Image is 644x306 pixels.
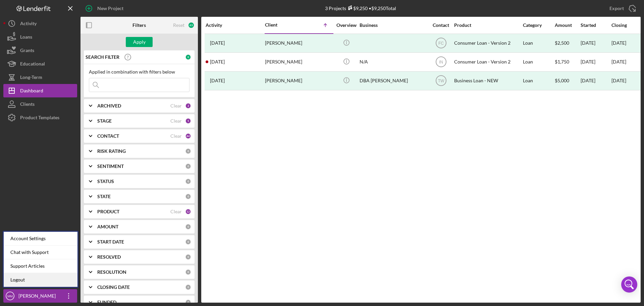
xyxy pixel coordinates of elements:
[185,163,191,169] div: 0
[3,57,77,71] button: Educational
[360,72,427,90] div: DBA [PERSON_NAME]
[210,59,225,64] time: 2025-01-31 17:05
[428,23,453,28] div: Contact
[265,34,332,52] div: [PERSON_NAME]
[555,23,580,28] div: Amount
[97,285,130,290] b: CLOSING DATE
[20,97,35,113] div: Clients
[3,111,77,124] button: Product Templates
[7,294,13,298] text: MM
[334,23,359,28] div: Overview
[611,59,626,64] time: [DATE]
[20,71,42,86] div: Long-Term
[185,209,191,215] div: 12
[346,5,368,11] div: $9,250
[609,2,624,15] div: Export
[173,23,184,28] div: Reset
[185,284,191,290] div: 0
[20,57,45,72] div: Educational
[265,53,332,71] div: [PERSON_NAME]
[265,72,332,90] div: [PERSON_NAME]
[97,254,121,260] b: RESOLVED
[523,23,554,28] div: Category
[170,118,182,124] div: Clear
[185,254,191,260] div: 0
[4,232,77,246] div: Account Settings
[170,133,182,139] div: Clear
[454,34,521,52] div: Consumer Loan - Version 2
[97,164,124,169] b: SENTIMENT
[611,78,626,83] div: [DATE]
[3,17,77,30] button: Activity
[523,53,554,71] div: Loan
[185,193,191,200] div: 0
[185,299,191,305] div: 0
[133,37,146,47] div: Apply
[97,148,126,154] b: RISK RATING
[97,300,116,305] b: FUNDED
[80,2,130,15] button: New Project
[555,72,580,90] div: $5,000
[438,79,444,83] text: TW
[20,111,59,126] div: Product Templates
[97,118,112,124] b: STAGE
[523,34,554,52] div: Loan
[581,34,611,52] div: [DATE]
[20,30,32,45] div: Loans
[185,148,191,154] div: 0
[454,72,521,90] div: Business Loan - NEW
[360,53,427,71] div: N/A
[97,179,114,184] b: STATUS
[603,2,641,15] button: Export
[3,44,77,57] button: Grants
[20,17,37,32] div: Activity
[581,23,611,28] div: Started
[523,72,554,90] div: Loan
[581,72,611,90] div: [DATE]
[3,289,77,303] button: MM[PERSON_NAME]
[3,71,77,84] button: Long-Term
[97,194,111,199] b: STATE
[97,269,126,275] b: RESOLUTION
[97,133,119,139] b: CONTACT
[3,97,77,111] button: Clients
[4,259,77,273] a: Support Articles
[170,103,182,108] div: Clear
[454,23,521,28] div: Product
[360,23,427,28] div: Business
[97,224,118,229] b: AMOUNT
[20,84,43,99] div: Dashboard
[3,84,77,97] button: Dashboard
[611,40,626,46] div: [DATE]
[325,5,396,11] div: 3 Projects • $9,250 Total
[3,30,77,44] button: Loans
[126,37,153,47] button: Apply
[97,209,119,214] b: PRODUCT
[439,60,443,64] text: IN
[185,103,191,109] div: 2
[185,118,191,124] div: 5
[97,2,123,15] div: New Project
[97,239,124,245] b: START DATE
[4,246,77,259] div: Chat with Support
[581,53,611,71] div: [DATE]
[132,23,146,28] b: Filters
[20,44,34,59] div: Grants
[170,209,182,214] div: Clear
[185,178,191,184] div: 0
[555,34,580,52] div: $2,500
[4,273,77,287] a: Logout
[265,22,299,28] div: Client
[17,289,60,304] div: [PERSON_NAME]
[188,22,195,29] div: 63
[555,59,569,64] span: $1,750
[210,40,225,46] time: 2024-04-30 18:24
